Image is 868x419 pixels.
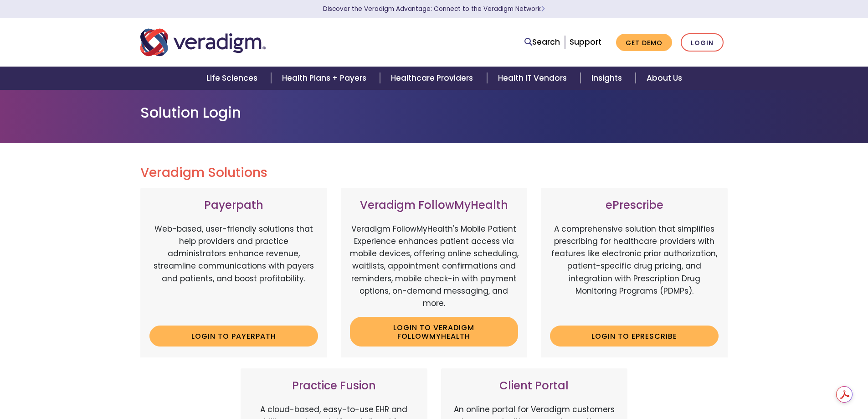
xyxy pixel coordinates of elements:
a: Support [570,36,601,47]
a: Search [524,36,560,48]
a: Get Demo [616,34,672,52]
a: Discover the Veradigm Advantage: Connect to the Veradigm NetworkLearn More [323,5,545,13]
a: Life Sciences [195,67,271,90]
a: Health Plans + Payers [271,67,380,90]
a: Healthcare Providers [380,67,487,90]
a: Health IT Vendors [487,67,580,90]
img: Veradigm logo [140,27,266,57]
a: Login [681,33,724,52]
span: Learn More [541,5,545,13]
a: Insights [580,67,636,90]
a: About Us [636,67,693,90]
